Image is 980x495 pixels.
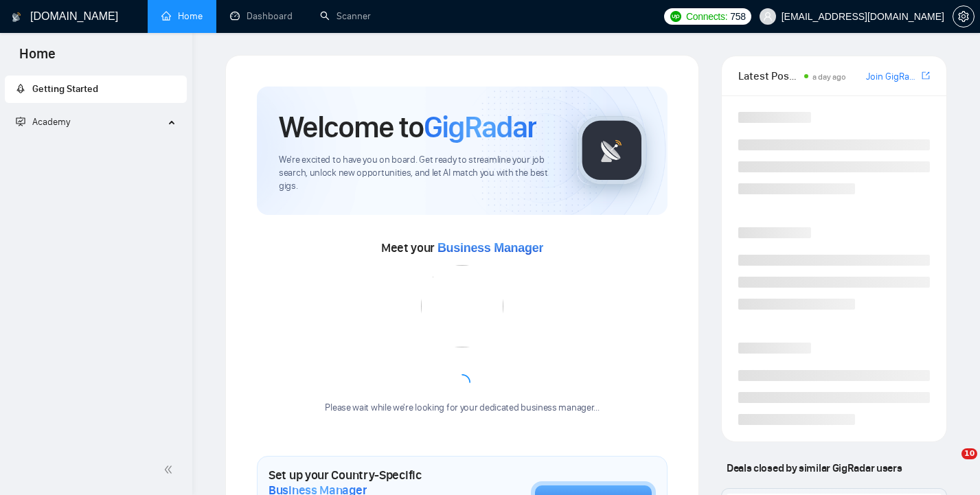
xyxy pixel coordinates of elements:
span: export [922,70,930,81]
span: Academy [16,116,70,128]
a: export [922,69,930,82]
a: Join GigRadar Slack Community [866,69,919,84]
h1: Welcome to [279,108,536,146]
a: homeHome [161,10,203,22]
span: 758 [730,9,745,24]
span: Latest Posts from the GigRadar Community [738,67,800,84]
img: error [421,265,503,347]
span: rocket [16,84,25,93]
span: We're excited to have you on board. Get ready to streamline your job search, unlock new opportuni... [279,154,555,193]
span: fund-projection-screen [16,117,25,126]
span: Getting Started [32,83,98,95]
img: logo [12,6,21,28]
span: double-left [163,463,177,476]
img: upwork-logo.png [670,11,681,22]
span: GigRadar [424,108,536,146]
button: setting [953,5,975,27]
img: gigradar-logo.png [578,116,646,185]
span: Business Manager [437,241,543,255]
span: a day ago [812,72,846,82]
a: dashboardDashboard [230,10,293,22]
a: setting [953,11,975,22]
span: Deals closed by similar GigRadar users [721,456,907,480]
span: Academy [32,116,70,128]
li: Getting Started [5,76,187,103]
span: user [763,12,773,21]
span: Meet your [381,240,543,255]
span: loading [453,373,471,391]
span: Home [8,44,67,73]
iframe: Intercom live chat [933,448,966,481]
a: searchScanner [320,10,371,22]
span: 10 [961,448,977,459]
span: Connects: [686,9,727,24]
div: Please wait while we're looking for your dedicated business manager... [317,402,607,415]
